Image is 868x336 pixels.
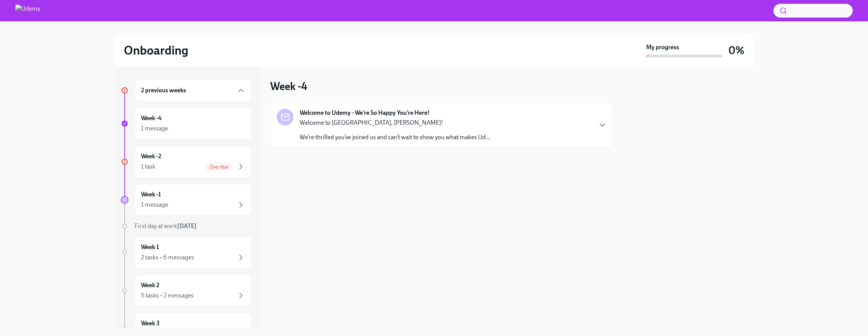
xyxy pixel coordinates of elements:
div: 1 task [141,162,156,171]
a: Week -21 taskOverdue [121,146,252,178]
a: Week 12 tasks • 6 messages [121,236,252,268]
h6: Week 1 [141,243,159,251]
a: Week 25 tasks • 2 messages [121,275,252,307]
h6: Week 3 [141,319,160,328]
a: Week -11 message [121,184,252,216]
span: First day at work [135,222,197,230]
div: 5 tasks • 2 messages [141,291,194,300]
h6: Week 2 [141,281,159,289]
strong: Welcome to Udemy - We’re So Happy You’re Here! [300,109,430,117]
h3: Week -4 [270,79,307,93]
strong: [DATE] [177,222,197,230]
img: Udemy [15,5,40,17]
div: 1 message [141,124,168,133]
div: 2 previous weeks [135,79,252,101]
a: Week -41 message [121,108,252,140]
span: Overdue [205,164,233,170]
h6: Week -4 [141,114,162,122]
a: First day at work[DATE] [121,222,252,230]
h2: Onboarding [124,43,188,58]
p: We’re thrilled you’ve joined us and can’t wait to show you what makes Ud... [300,133,490,141]
p: Welcome to [GEOGRAPHIC_DATA], [PERSON_NAME]! [300,119,490,127]
h6: Week -2 [141,152,161,161]
h3: 0% [728,43,744,57]
div: 2 tasks • 6 messages [141,253,194,262]
h6: 2 previous weeks [141,86,186,95]
h6: Week -1 [141,190,161,199]
strong: My progress [646,43,679,51]
div: 1 message [141,201,168,209]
